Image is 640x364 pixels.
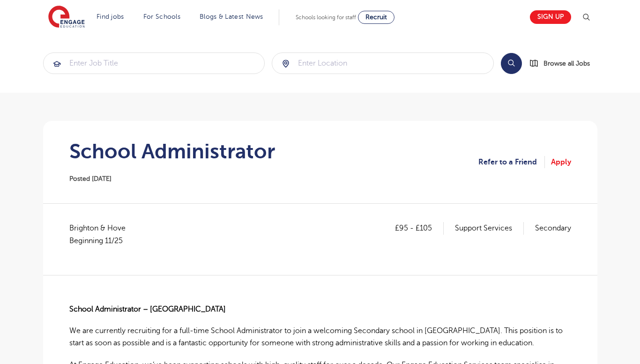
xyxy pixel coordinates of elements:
[69,325,571,349] p: We are currently recruiting for a full-time School Administrator to join a welcoming Secondary sc...
[272,52,494,74] div: Submit
[296,14,356,21] span: Schools looking for staff
[48,6,85,29] img: Engage Education
[530,10,571,24] a: Sign up
[69,140,275,163] h1: School Administrator
[43,52,265,74] div: Submit
[272,53,493,74] input: Submit
[365,14,387,21] span: Recruit
[69,305,226,313] strong: School Administrator – [GEOGRAPHIC_DATA]
[529,58,597,69] a: Browse all Jobs
[200,13,263,20] a: Blogs & Latest News
[358,11,394,24] a: Recruit
[44,53,265,74] input: Submit
[143,13,180,20] a: For Schools
[69,175,112,182] span: Posted [DATE]
[455,222,524,234] p: Support Services
[551,156,571,168] a: Apply
[478,156,545,168] a: Refer to a Friend
[543,58,590,69] span: Browse all Jobs
[395,222,444,234] p: £95 - £105
[69,235,126,247] p: Beginning 11/25
[501,53,522,74] button: Search
[535,222,571,234] p: Secondary
[97,13,124,20] a: Find jobs
[69,222,135,247] span: Brighton & Hove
